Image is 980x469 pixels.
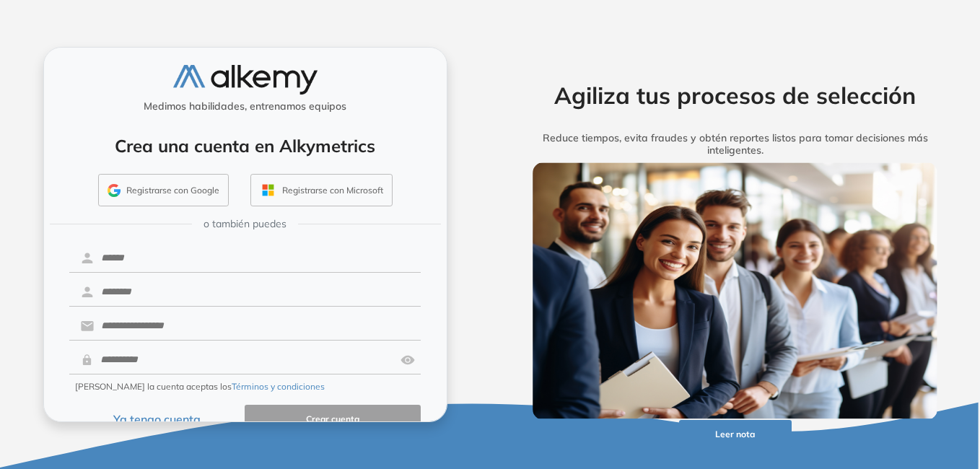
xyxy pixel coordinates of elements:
img: asd [401,346,415,374]
img: GMAIL_ICON [108,184,121,197]
button: Leer nota [679,420,792,448]
h5: Medimos habilidades, entrenamos equipos [50,100,441,113]
button: Registrarse con Google [98,174,229,207]
span: [PERSON_NAME] la cuenta aceptas los [75,380,325,393]
h4: Crea una cuenta en Alkymetrics [63,136,428,157]
h2: Agiliza tus procesos de selección [510,82,961,109]
h5: Reduce tiempos, evita fraudes y obtén reportes listos para tomar decisiones más inteligentes. [510,132,961,157]
img: img-more-info [533,162,938,421]
span: o también puedes [204,216,286,232]
button: Crear cuenta [245,405,421,433]
button: Registrarse con Microsoft [250,174,393,207]
img: logo-alkemy [173,65,318,95]
button: Términos y condiciones [232,380,325,393]
button: Ya tengo cuenta [69,405,245,433]
img: OUTLOOK_ICON [260,182,276,198]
